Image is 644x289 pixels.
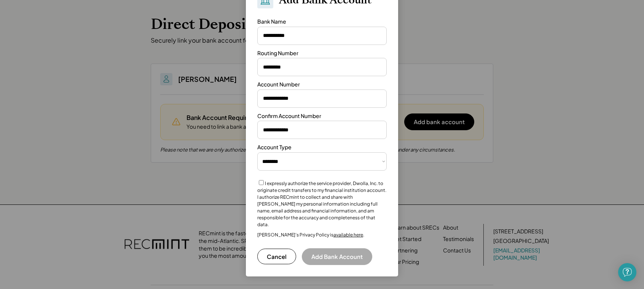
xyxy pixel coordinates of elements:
[257,249,296,264] button: Cancel
[257,144,292,151] div: Account Type
[257,81,300,88] div: Account Number
[257,232,364,238] div: [PERSON_NAME]’s Privacy Policy is .
[257,180,386,227] label: I expressly authorize the service provider, Dwolla, Inc. to originate credit transfers to my fina...
[333,232,363,238] a: available here
[257,18,286,26] div: Bank Name
[302,248,372,265] button: Add Bank Account
[257,112,321,120] div: Confirm Account Number
[257,49,298,57] div: Routing Number
[618,263,636,281] div: Open Intercom Messenger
